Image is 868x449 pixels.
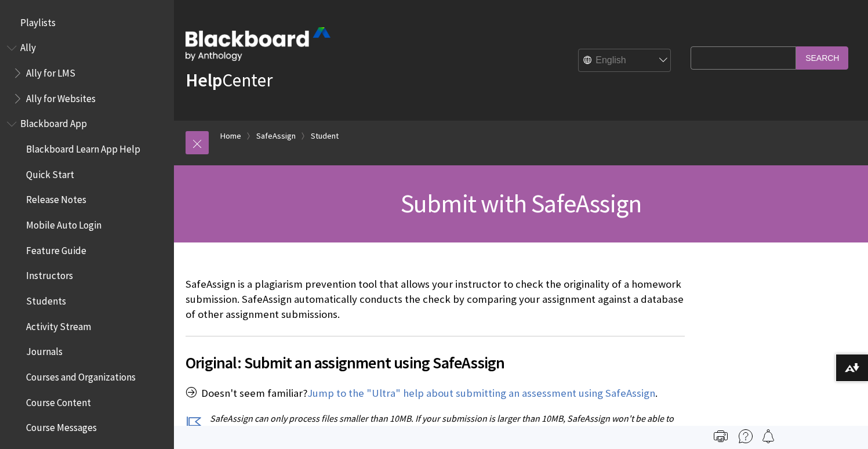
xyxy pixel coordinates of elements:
[186,412,685,438] p: SafeAssign can only process files smaller than 10MB. If your submission is larger than 10MB, Safe...
[26,89,96,104] span: Ally for Websites
[186,350,685,375] span: Original: Submit an assignment using SafeAssign
[7,38,167,108] nav: Book outline for Anthology Ally Help
[26,63,75,79] span: Ally for LMS
[26,241,86,256] span: Feature Guide
[186,27,331,61] img: Blackboard by Anthology
[26,165,74,180] span: Quick Start
[26,342,63,358] span: Journals
[20,114,87,130] span: Blackboard App
[26,317,91,332] span: Activity Stream
[220,129,241,143] a: Home
[256,129,296,143] a: SafeAssign
[26,139,140,155] span: Blackboard Learn App Help
[26,393,91,408] span: Course Content
[26,215,101,231] span: Mobile Auto Login
[26,418,97,434] span: Course Messages
[7,13,167,32] nav: Book outline for Playlists
[714,429,728,443] img: Print
[186,68,273,92] a: HelpCenter
[307,386,655,400] a: Jump to the "Ultra" help about submitting an assessment using SafeAssign
[579,49,671,73] select: Site Language Selector
[401,187,641,219] span: Submit with SafeAssign
[26,291,66,307] span: Students
[186,68,222,92] strong: Help
[186,386,685,401] p: Doesn't seem familiar? .
[311,129,339,143] a: Student
[739,429,753,443] img: More help
[761,429,775,443] img: Follow this page
[26,367,136,383] span: Courses and Organizations
[186,277,685,323] p: SafeAssign is a plagiarism prevention tool that allows your instructor to check the originality o...
[26,190,86,206] span: Release Notes
[796,46,848,69] input: Search
[26,266,73,282] span: Instructors
[20,38,36,54] span: Ally
[20,13,56,28] span: Playlists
